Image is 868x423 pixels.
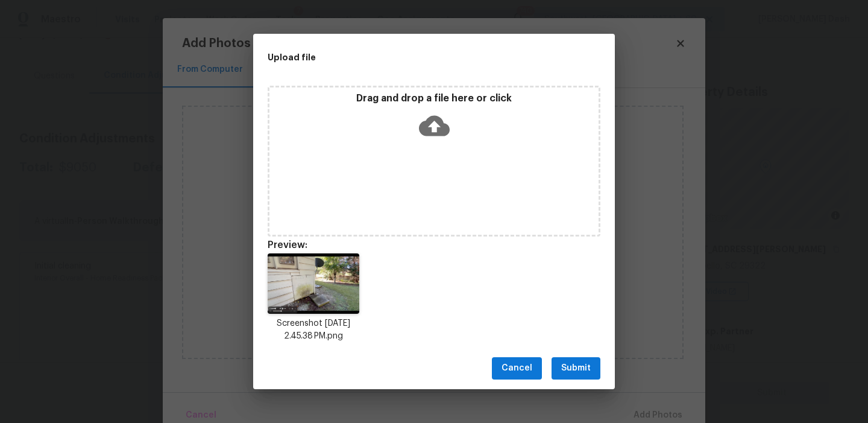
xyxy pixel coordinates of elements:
[552,357,600,380] button: Submit
[502,361,532,376] span: Cancel
[268,51,546,64] h2: Upload file
[268,253,359,314] img: rmWPeCCCAAAIIIIAAAggggAACCCCAAAIIIIAAAggggAACCCCAAAIIIIAAAggggAACCCCAAAIIbKHAfwNBQKS1nPfaywAAAABJ...
[561,361,591,376] span: Submit
[268,317,359,343] p: Screenshot [DATE] 2.45.38 PM.png
[269,92,599,105] p: Drag and drop a file here or click
[492,357,542,380] button: Cancel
